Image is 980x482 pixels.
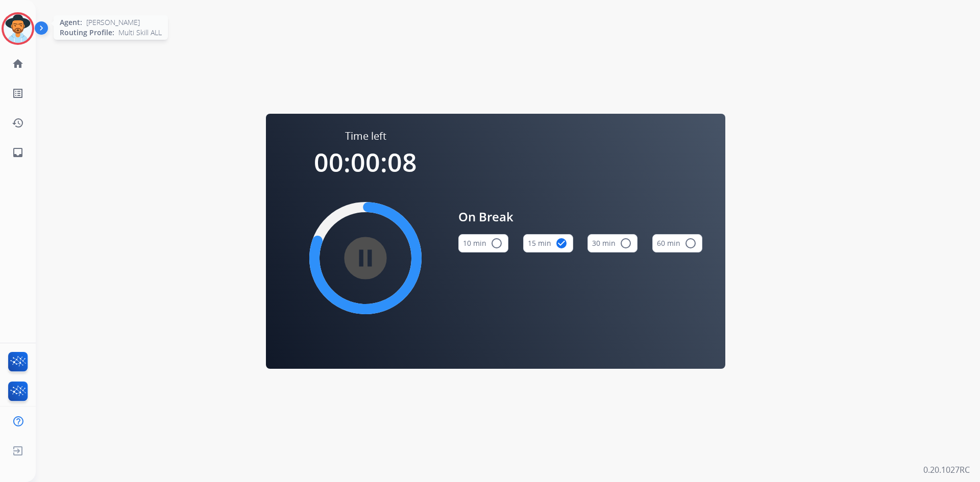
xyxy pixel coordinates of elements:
[86,17,140,28] span: [PERSON_NAME]
[345,129,386,143] span: Time left
[12,87,24,99] mat-icon: list_alt
[620,237,632,249] mat-icon: radio_button_unchecked
[491,237,503,249] mat-icon: radio_button_unchecked
[684,237,697,249] mat-icon: radio_button_unchecked
[12,146,24,159] mat-icon: inbox
[555,237,568,249] mat-icon: check_circle
[458,234,508,252] button: 10 min
[587,234,638,252] button: 30 min
[652,234,702,252] button: 60 min
[12,58,24,70] mat-icon: home
[923,464,970,476] p: 0.20.1027RC
[359,252,372,264] mat-icon: pause_circle_filled
[60,17,82,28] span: Agent:
[458,208,702,226] span: On Break
[314,145,417,180] span: 00:00:08
[523,234,573,252] button: 15 min
[4,14,32,43] img: avatar
[118,28,162,38] span: Multi Skill ALL
[60,28,114,38] span: Routing Profile:
[12,117,24,129] mat-icon: history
